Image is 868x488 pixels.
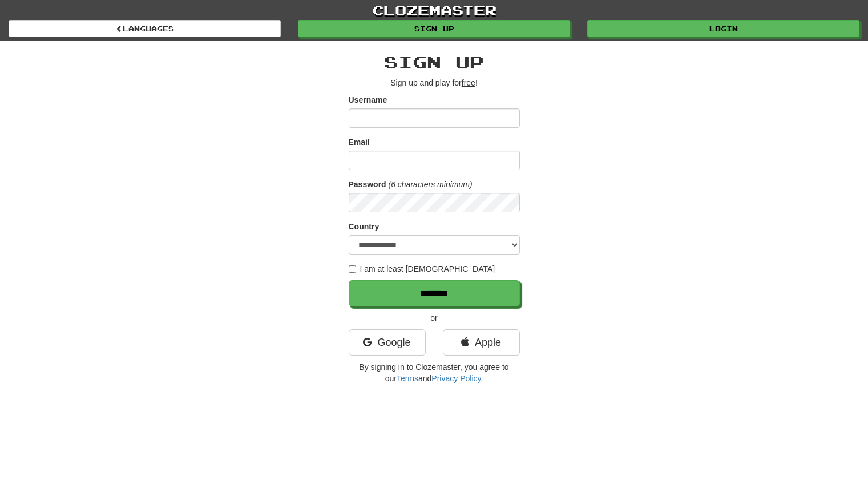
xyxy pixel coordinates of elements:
p: Sign up and play for ! [349,77,520,88]
label: Password [349,179,386,190]
label: Country [349,221,380,232]
a: Google [349,329,426,356]
p: By signing in to Clozemaster, you agree to our and . [349,361,520,384]
a: Privacy Policy [431,374,481,383]
em: (6 characters minimum) [389,180,473,189]
u: free [462,78,475,87]
p: or [349,312,520,324]
a: Languages [9,20,281,37]
label: Username [349,94,387,106]
a: Sign up [298,20,570,37]
input: I am at least [DEMOGRAPHIC_DATA] [349,265,356,273]
a: Terms [397,374,418,383]
label: I am at least [DEMOGRAPHIC_DATA] [349,263,495,275]
a: Apple [443,329,520,356]
a: Login [587,20,859,37]
h2: Sign up [349,53,520,71]
label: Email [349,136,370,148]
